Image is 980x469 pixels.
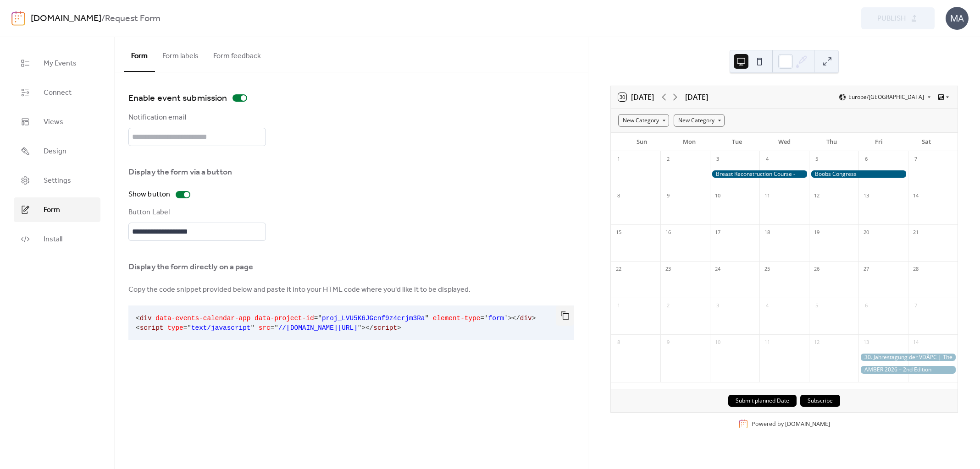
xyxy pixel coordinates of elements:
[128,284,471,295] span: Copy the code snippet provided below and paste it into your HTML code where you'd like it to be d...
[105,10,161,27] b: Request Form
[762,191,772,201] div: 11
[911,301,921,311] div: 7
[713,154,723,164] div: 3
[614,191,624,201] div: 8
[140,315,152,322] span: div
[274,324,278,332] span: "
[365,324,373,332] span: </
[861,154,871,164] div: 6
[512,315,520,322] span: </
[848,94,924,100] span: Europe/[GEOGRAPHIC_DATA]
[911,264,921,274] div: 28
[713,264,723,274] div: 24
[710,170,809,178] div: Breast Reconstruction Course - Brussel Prof. Hamdi
[812,228,822,238] div: 19
[425,315,429,322] span: "
[861,228,871,238] div: 20
[44,234,62,245] span: Install
[155,37,206,71] button: Form labels
[752,420,830,428] div: Powered by
[44,146,66,157] span: Design
[812,301,822,311] div: 5
[762,154,772,164] div: 4
[101,10,105,27] b: /
[762,264,772,274] div: 25
[685,92,708,103] div: [DATE]
[136,324,140,332] span: <
[504,315,508,322] span: '
[373,324,397,332] span: script
[663,228,673,238] div: 16
[618,133,665,151] div: Sun
[785,420,830,428] a: [DOMAIN_NAME]
[167,324,183,332] span: type
[44,175,71,186] span: Settings
[183,324,188,332] span: =
[397,324,401,332] span: >
[713,228,723,238] div: 17
[124,37,155,72] button: Form
[728,395,797,407] button: Submit planned Date
[861,301,871,311] div: 6
[946,7,969,30] div: MA
[861,191,871,201] div: 13
[44,117,63,128] span: Views
[666,133,713,151] div: Mon
[314,315,318,322] span: =
[14,227,100,251] a: Install
[44,87,72,98] span: Connect
[713,301,723,311] div: 3
[322,315,425,322] span: proj_LVU5K6JGcnf9z4crjm3Ra
[532,315,536,322] span: >
[14,139,100,164] a: Design
[663,191,673,201] div: 9
[361,324,365,332] span: >
[128,112,264,123] div: Notification email
[911,154,921,164] div: 7
[812,191,822,201] div: 12
[911,228,921,238] div: 21
[861,264,871,274] div: 27
[433,315,481,322] span: element-type
[14,51,100,76] a: My Events
[480,315,484,322] span: =
[858,366,958,374] div: AMBER 2026 – 2nd Edition
[911,191,921,201] div: 14
[250,324,255,332] span: "
[614,301,624,311] div: 1
[663,338,673,348] div: 9
[488,315,504,322] span: form
[911,338,921,348] div: 14
[136,315,140,322] span: <
[615,91,657,104] button: 30[DATE]
[14,109,100,134] a: Views
[128,91,227,106] span: Enable event submission
[614,154,624,164] div: 1
[614,338,624,348] div: 8
[713,133,760,151] div: Tue
[140,324,164,332] span: script
[808,133,855,151] div: Thu
[318,315,322,322] span: "
[14,80,100,105] a: Connect
[44,58,77,69] span: My Events
[762,228,772,238] div: 18
[128,207,264,218] div: Button Label
[903,133,950,151] div: Sat
[187,324,191,332] span: "
[128,262,572,273] div: Display the form directly on a page
[812,338,822,348] div: 12
[663,154,673,164] div: 2
[812,154,822,164] div: 5
[809,170,908,178] div: Boobs Congress
[271,324,275,332] span: =
[128,167,264,178] div: Display the form via a button
[259,324,271,332] span: src
[855,133,902,151] div: Fri
[861,338,871,348] div: 13
[31,10,101,27] a: [DOMAIN_NAME]
[663,264,673,274] div: 23
[278,324,358,332] span: //[DOMAIN_NAME][URL]
[713,191,723,201] div: 10
[206,37,268,71] button: Form feedback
